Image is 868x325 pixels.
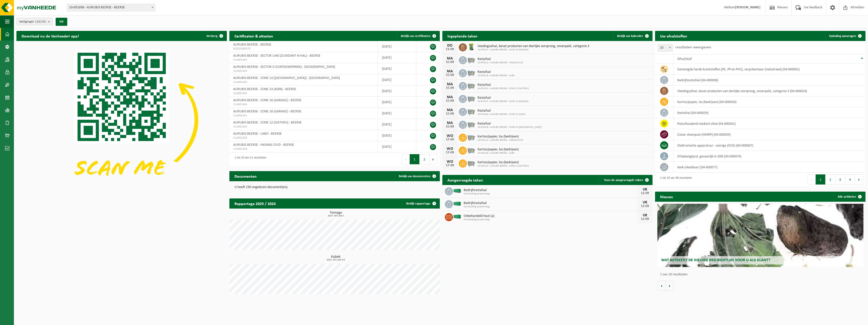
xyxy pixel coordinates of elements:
div: 12-09 [640,217,650,221]
p: 1 van 10 resultaten [660,273,863,276]
button: Vestigingen(13/13) [16,18,53,25]
div: 12-09 [640,192,650,195]
span: AURUBIS BEERSE - INGANG ZUID - BEERSE [233,143,294,147]
button: 3 [835,174,845,185]
span: 10-976128 - AURUBIS BEERSE - LABO [478,152,519,155]
div: MA [445,69,455,73]
img: Download de VHEPlus App [16,41,227,199]
div: 12-09 [640,205,650,208]
img: WB-2500-GAL-GY-01 [467,146,475,154]
a: Ophaling aanvragen [825,31,865,41]
a: Bekijk uw kalender [613,31,652,41]
div: 17-09 [445,138,455,141]
td: restafval (04-000029) [674,107,865,118]
span: AURUBIS BEERSE - ZONE 16 (GARAGE) - BEERSE [233,110,301,113]
button: 1 [816,174,826,185]
span: VLA901444 [233,69,374,73]
td: zuiver steenpuin (HMRP) (04-000054) [674,129,865,140]
span: 10 [658,44,673,52]
button: Next [855,174,863,185]
button: OK [56,18,67,26]
button: Vorige [658,281,666,291]
img: WB-2500-GAL-GY-01 [467,94,475,103]
span: Onbehandeld hout (a) [464,214,638,218]
img: WB-0140-HPE-GN-50 [467,43,475,51]
span: VLA901439 [233,136,374,140]
div: VR [640,200,650,205]
span: Omwisseling op aanvraag [464,192,638,195]
td: bedrijfsrestafval (04-000008) [674,75,865,86]
span: Verberg [206,34,218,38]
strong: [PERSON_NAME] [735,6,761,9]
span: Bekijk uw certificaten [401,34,430,38]
span: Restafval [478,96,529,100]
h2: Download nu de Vanheede+ app! [16,31,84,41]
span: 2025: 487,402 t [232,215,440,217]
td: gemengde harde kunststoffen (PE, PP en PVC), recycleerbaar (industrieel) (04-000001) [674,64,865,75]
div: 15-09 [445,86,455,90]
td: voedingsafval, bevat producten van dierlijke oorsprong, onverpakt, categorie 3 (04-000024) [674,86,865,96]
button: Volgende [666,281,674,291]
h2: Nieuws [655,192,678,201]
span: 10-976131 - AURUBIS BEERSE - ZONE 12 (GIETERIJ) [478,165,529,168]
td: [DATE] [378,108,416,119]
h2: Certificaten & attesten [229,31,278,41]
img: WB-2500-GAL-GY-01 [467,120,475,129]
span: Karton/papier, los (bedrijven) [478,135,523,139]
span: 10-976121 - AURUBIS BEERSE - INGANG ZUID [478,61,523,64]
span: AURUBIS BEERSE - ZONE 12 (GIETERIJ) - BEERSE [233,121,302,125]
span: AURUBIS BEERSE - LABO - BEERSE [233,132,282,136]
span: Restafval [478,57,523,61]
td: [DATE] [378,97,416,108]
div: MA [445,121,455,125]
div: 17-09 [445,151,455,154]
div: VR [640,188,650,192]
span: 10-976149 - AURUBIS BEERSE - ZONE 14 ([GEOGRAPHIC_DATA]) [478,126,542,129]
span: Voedingsafval, bevat producten van dierlijke oorsprong, onverpakt, categorie 3 [478,44,589,48]
td: kwik (vloeibaar) (04-000077) [674,162,865,173]
img: HK-XC-40-GN-00 [453,189,462,193]
button: Previous [402,154,410,164]
a: Toon de aangevraagde taken [600,175,652,185]
a: Wat betekent de nieuwe RED-richtlijn voor u als klant? [657,204,863,267]
img: HK-XC-40-GN-00 [453,214,462,219]
span: AURUBIS BEERSE - ZONE 16 (GARAGE) - BEERSE [233,98,301,102]
a: Bekijk uw certificaten [397,31,439,41]
td: [DATE] [378,141,416,152]
div: MA [445,108,455,112]
td: [DATE] [378,119,416,130]
span: Wat betekent de nieuwe RED-richtlijn voor u als klant? [661,258,770,262]
button: Next [429,154,437,164]
div: WO [445,160,455,164]
span: RED25000370 [233,47,374,51]
div: DO [445,44,455,48]
span: 2025: 257,240 m3 [232,259,440,261]
label: resultaten weergeven [675,45,711,49]
div: 15-09 [445,99,455,103]
span: VLA901440 [233,125,374,129]
img: WB-2500-GAL-GY-01 [467,81,475,90]
td: elektronische apparatuur - overige (OVE) (04-000067) [674,140,865,151]
span: AURUBIS BEERSE - ZONE 23 (ASPA) - BEERSE [233,87,296,91]
div: 1 tot 10 van 11 resultaten [232,154,266,165]
div: VR [640,213,650,217]
span: Afvalstof [677,57,692,61]
button: Previous [808,174,816,185]
span: Ophaling aanvragen [829,34,856,38]
count: (13/13) [35,20,46,23]
td: ethyleenglycol, gevaarlijk in 200l (04-000074) [674,151,865,162]
a: Alle artikelen [834,192,865,202]
div: 15-09 [445,125,455,129]
div: 1 tot 10 van 38 resultaten [658,174,692,185]
span: VLA901438 [233,147,374,151]
h3: Tonnage [232,211,440,217]
button: 1 [410,154,420,164]
span: Vestigingen [19,18,46,26]
span: VLA901445 [233,58,374,62]
img: WB-2500-GAL-GY-01 [467,159,475,167]
span: Karton/papier, los (bedrijven) [478,148,519,152]
span: 10-976144 - AURUBIS BEERSE - ZONE 23 (ASPA) [478,113,525,116]
h2: Uw afvalstoffen [655,31,692,41]
h2: Rapportage 2025 / 2024 [229,198,281,208]
button: Verberg [202,31,226,41]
